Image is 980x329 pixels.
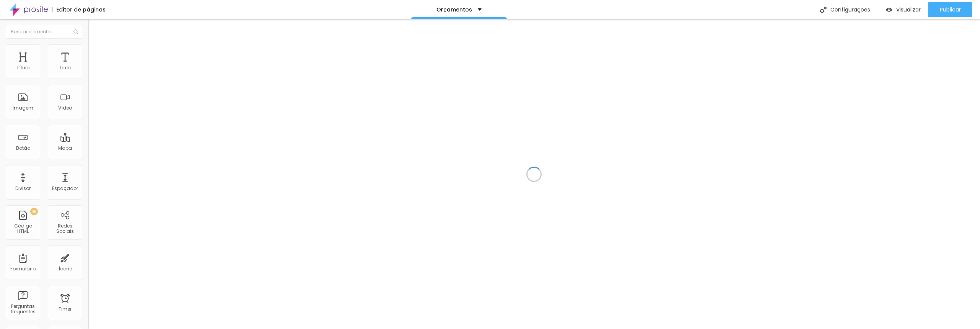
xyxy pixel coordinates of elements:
div: Código HTML [8,223,38,234]
div: Espaçador [52,186,78,191]
div: Editor de páginas [52,7,106,12]
div: Mapa [58,146,72,151]
span: Visualizar [896,7,921,13]
img: Icone [73,29,78,34]
div: Ícone [59,266,72,272]
img: view-1.svg [886,7,892,13]
div: Divisor [15,186,31,191]
div: Redes Sociais [50,223,80,234]
button: Publicar [928,2,972,17]
div: Imagem [13,105,33,111]
div: Vídeo [58,105,72,111]
span: Publicar [940,7,961,13]
div: Título [16,65,29,70]
div: Timer [59,306,72,312]
img: Icone [820,7,826,13]
button: Visualizar [878,2,928,17]
input: Buscar elemento [6,25,82,39]
p: Orçamentos [436,7,472,12]
div: Botão [16,146,30,151]
div: Perguntas frequentes [8,304,38,315]
div: Texto [59,65,71,70]
div: Formulário [10,266,36,272]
